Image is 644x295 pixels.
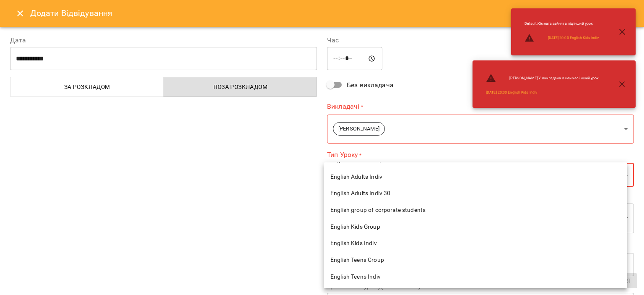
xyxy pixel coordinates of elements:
[330,256,621,264] span: English Teens Group
[548,35,599,41] a: [DATE] 20:00 English Kids Indiv
[330,189,621,198] span: English Adults Indiv 30
[479,70,605,86] li: [PERSON_NAME] : У викладача в цей час інший урок
[330,223,621,231] span: English Kids Group
[330,173,621,181] span: English Adults Indiv
[486,90,537,95] a: [DATE] 20:00 English Kids Indiv
[330,206,621,214] span: English group of corporate students
[518,18,606,30] li: Default : Кімната зайнята під інший урок
[330,273,621,281] span: English Teens Indiv
[330,239,621,248] span: English Kids Indiv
